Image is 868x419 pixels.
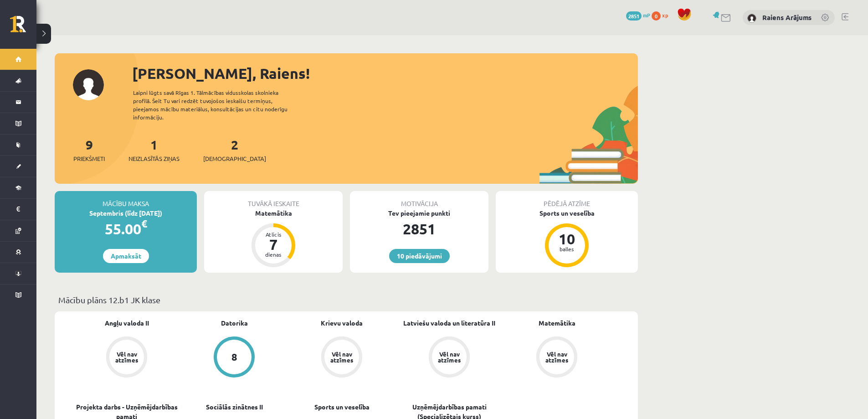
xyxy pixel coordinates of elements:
[350,218,488,240] div: 2851
[141,217,147,230] span: €
[133,88,303,121] div: Laipni lūgts savā Rīgas 1. Tālmācības vidusskolas skolnieka profilā. Šeit Tu vari redzēt tuvojošo...
[132,62,638,84] div: [PERSON_NAME], Raiens!
[747,14,756,23] img: Raiens Arājums
[643,11,650,19] span: mP
[288,336,395,379] a: Vēl nav atzīmes
[553,246,580,252] div: balles
[128,154,180,163] span: Neizlasītās ziņas
[204,208,343,218] div: Matemātika
[206,402,263,412] a: Sociālās zinātnes II
[496,208,638,218] div: Sports un veselība
[652,11,661,21] span: 0
[58,294,634,306] p: Mācību plāns 12.b1 JK klase
[553,232,580,246] div: 10
[626,11,642,21] span: 2851
[314,402,370,412] a: Sports un veselība
[105,318,149,328] a: Angļu valoda II
[114,351,139,363] div: Vēl nav atzīmes
[73,336,180,379] a: Vēl nav atzīmes
[73,136,105,163] a: 9Priekšmeti
[203,154,266,163] span: [DEMOGRAPHIC_DATA]
[55,208,197,218] div: Septembris (līdz [DATE])
[55,191,197,208] div: Mācību maksa
[329,351,354,363] div: Vēl nav atzīmes
[204,191,343,208] div: Tuvākā ieskaite
[260,232,287,237] div: Atlicis
[496,191,638,208] div: Pēdējā atzīme
[128,136,180,163] a: 1Neizlasītās ziņas
[103,249,149,263] a: Apmaksāt
[437,351,462,363] div: Vēl nav atzīmes
[539,318,575,328] a: Matemātika
[321,318,363,328] a: Krievu valoda
[203,136,266,163] a: 2[DEMOGRAPHIC_DATA]
[231,352,237,362] div: 8
[652,11,673,19] a: 0 xp
[73,154,105,163] span: Priekšmeti
[544,351,570,363] div: Vēl nav atzīmes
[260,252,287,257] div: dienas
[260,237,287,252] div: 7
[350,208,488,218] div: Tev pieejamie punkti
[350,191,488,208] div: Motivācija
[395,336,503,379] a: Vēl nav atzīmes
[221,318,248,328] a: Datorika
[10,16,36,39] a: Rīgas 1. Tālmācības vidusskola
[496,208,638,269] a: Sports un veselība 10 balles
[389,249,450,263] a: 10 piedāvājumi
[55,218,197,240] div: 55.00
[204,208,343,269] a: Matemātika Atlicis 7 dienas
[503,336,611,379] a: Vēl nav atzīmes
[762,13,812,22] a: Raiens Arājums
[180,336,288,379] a: 8
[403,318,495,328] a: Latviešu valoda un literatūra II
[662,11,668,19] span: xp
[626,11,650,19] a: 2851 mP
